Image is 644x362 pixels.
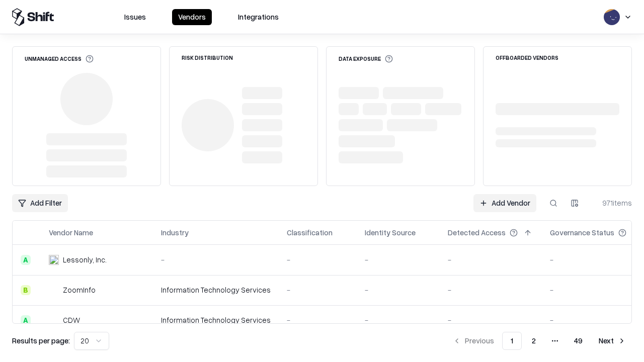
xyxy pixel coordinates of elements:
[448,285,534,295] div: -
[21,315,31,325] div: A
[63,315,80,325] div: CDW
[49,315,59,325] img: CDW
[63,254,107,265] div: Lessonly, Inc.
[63,285,96,295] div: ZoomInfo
[118,9,152,25] button: Issues
[161,254,271,265] div: -
[524,332,544,350] button: 2
[593,332,632,350] button: Next
[550,254,642,265] div: -
[287,254,349,265] div: -
[448,227,506,238] div: Detected Access
[447,332,632,350] nav: pagination
[448,315,534,325] div: -
[550,227,614,238] div: Governance Status
[287,285,349,295] div: -
[448,254,534,265] div: -
[12,335,70,346] p: Results per page:
[21,255,31,265] div: A
[550,285,642,295] div: -
[172,9,212,25] button: Vendors
[287,227,333,238] div: Classification
[49,255,59,265] img: Lessonly, Inc.
[592,198,632,208] div: 971 items
[365,285,432,295] div: -
[161,315,271,325] div: Information Technology Services
[161,285,271,295] div: Information Technology Services
[161,227,189,238] div: Industry
[21,285,31,295] div: B
[232,9,285,25] button: Integrations
[25,55,94,63] div: Unmanaged Access
[502,332,522,350] button: 1
[365,254,432,265] div: -
[12,194,68,212] button: Add Filter
[365,227,416,238] div: Identity Source
[287,315,349,325] div: -
[49,285,59,295] img: ZoomInfo
[365,315,432,325] div: -
[496,55,558,60] div: Offboarded Vendors
[550,315,642,325] div: -
[566,332,591,350] button: 49
[49,227,93,238] div: Vendor Name
[339,55,393,63] div: Data Exposure
[473,194,536,212] a: Add Vendor
[182,55,233,60] div: Risk Distribution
